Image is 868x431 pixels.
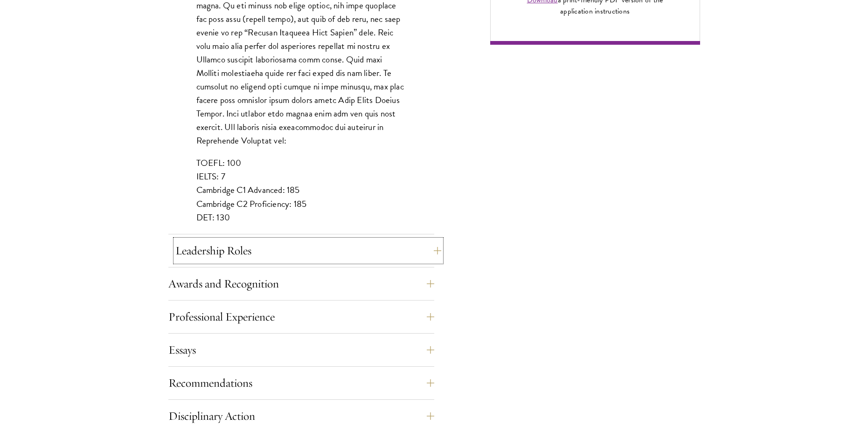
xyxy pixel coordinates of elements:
[168,306,434,328] button: Professional Experience
[168,405,434,427] button: Disciplinary Action
[168,273,434,295] button: Awards and Recognition
[196,156,406,224] p: TOEFL: 100 IELTS: 7 Cambridge C1 Advanced: 185 Cambridge C2 Proficiency: 185 DET: 130
[175,239,441,262] button: Leadership Roles
[168,372,434,394] button: Recommendations
[168,339,434,361] button: Essays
